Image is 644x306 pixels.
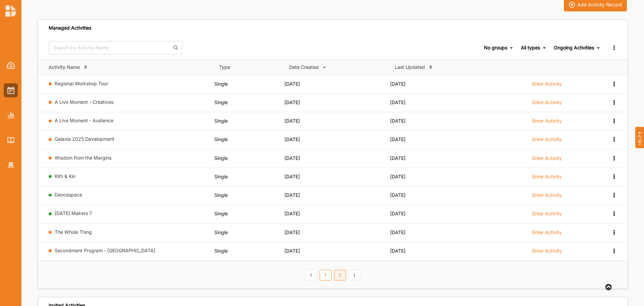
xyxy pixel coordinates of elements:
span: [DATE] [284,136,300,142]
a: Activities [4,83,18,97]
div: Pagination Navigation [304,269,362,280]
a: A Live Moment - Creatives [55,99,113,105]
label: Enter Activity [532,192,562,198]
div: Ongoing Activities [554,45,594,51]
img: logo [5,5,16,17]
label: Enter Activity [532,155,562,161]
a: Enter Activity [532,118,562,128]
span: [DATE] [284,229,300,235]
img: Library [7,137,14,143]
span: Single [214,136,228,142]
input: Search by Activity Name [49,41,182,54]
span: Single [214,248,228,254]
a: Regional Workshop Tour [55,81,108,86]
span: Single [214,211,228,216]
div: Last Updated [395,64,425,70]
a: Enter Activity [532,136,562,146]
a: Dancespace [55,192,82,198]
a: Organisation [4,158,18,172]
a: Enter Activity [532,192,562,202]
div: Activity Name [49,64,80,70]
a: Enter Activity [532,173,562,183]
span: [DATE] [390,81,406,87]
label: Enter Activity [532,211,562,217]
label: Enter Activity [532,81,562,87]
a: Library [4,133,18,147]
div: Date Created [289,64,319,70]
span: [DATE] [390,174,406,179]
span: Single [214,118,228,124]
div: Managed Activities [49,25,91,31]
a: Wisdom from the Margins [55,155,111,161]
span: [DATE] [284,118,300,124]
span: [DATE] [284,192,300,198]
th: Type [214,59,284,75]
a: A Live Moment - Audience [55,118,113,123]
a: Previous item [305,270,317,280]
a: The Whole Thing [55,229,92,235]
a: [DATE] Makers 7 [55,210,92,216]
span: Single [214,229,228,235]
a: Enter Activity [532,81,562,91]
a: 1 [320,270,332,280]
span: [DATE] [284,211,300,216]
span: [DATE] [284,81,300,87]
span: [DATE] [390,192,406,198]
div: All types [521,45,540,51]
span: [DATE] [284,248,300,254]
span: [DATE] [390,248,406,254]
a: Enter Activity [532,229,562,239]
label: Enter Activity [532,248,562,254]
a: Galaxia 2025 Development [55,136,114,142]
span: [DATE] [390,155,406,161]
a: Enter Activity [532,155,562,165]
span: Single [214,155,228,161]
span: Single [214,81,228,87]
span: [DATE] [390,229,406,235]
a: Dashboard [4,58,18,73]
label: Enter Activity [532,118,562,124]
span: Single [214,192,228,198]
span: [DATE] [284,174,300,179]
label: Enter Activity [532,229,562,235]
label: Enter Activity [532,136,562,142]
img: Organisation [7,162,14,168]
span: [DATE] [284,99,300,105]
a: Secondment Program - [GEOGRAPHIC_DATA] [55,248,155,253]
a: Reports [4,108,18,122]
span: Single [214,174,228,179]
a: 2 [334,270,346,280]
a: Enter Activity [532,210,562,220]
span: Single [214,99,228,105]
span: [DATE] [284,155,300,161]
span: [DATE] [390,211,406,216]
img: icon [569,2,575,8]
img: Reports [7,112,14,118]
a: Enter Activity [532,99,562,109]
img: Activities [7,87,14,94]
label: Enter Activity [532,99,562,105]
label: Enter Activity [532,174,562,180]
div: Add Activity Record [577,2,622,8]
a: Enter Activity [532,248,562,258]
a: Next item [348,270,361,280]
div: No groups [484,45,507,51]
img: Dashboard [7,62,15,69]
span: [DATE] [390,99,406,105]
a: Kith & Kin [55,173,75,179]
span: [DATE] [390,118,406,124]
span: [DATE] [390,136,406,142]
